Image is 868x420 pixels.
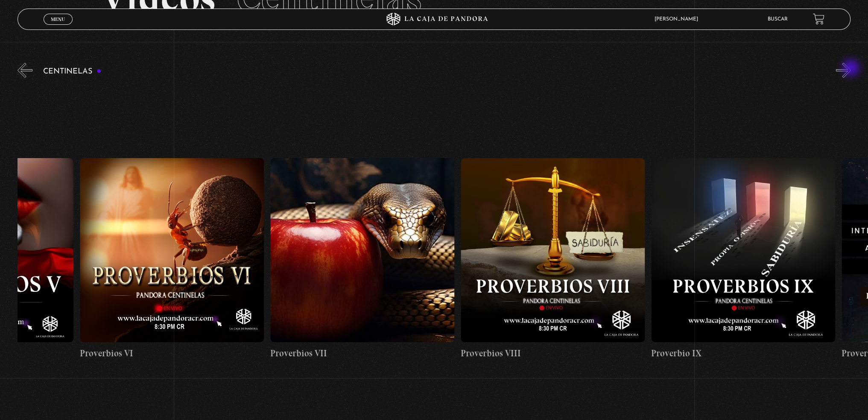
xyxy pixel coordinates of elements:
h4: Proverbios VIII [461,347,645,360]
h4: Proverbios VI [80,347,264,360]
span: [PERSON_NAME] [650,17,707,22]
span: Cerrar [48,23,68,29]
h3: Centinelas [43,68,102,76]
h4: Proverbio IX [651,347,835,360]
a: View your shopping cart [813,13,824,25]
button: Next [836,63,851,78]
button: Previous [18,63,32,78]
a: Buscar [767,17,787,22]
h4: Proverbios VII [270,347,454,360]
span: Menu [51,17,65,22]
